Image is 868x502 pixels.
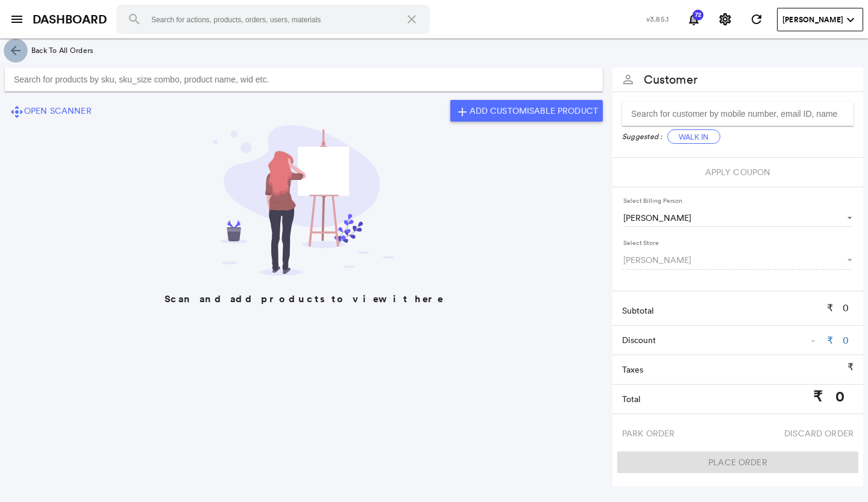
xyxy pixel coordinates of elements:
[612,158,863,187] div: Select a customer before checking for coupons
[616,67,640,91] button: person_outline
[700,161,776,183] button: Apply Coupon
[749,12,764,26] md-icon: refresh
[623,209,852,227] md-select: Select Billing Person
[779,423,858,444] button: Discard Order
[622,305,827,317] p: Subtotal
[713,7,737,31] button: Settings
[10,12,24,26] md-icon: menu
[10,105,24,119] md-icon: control_camera
[811,328,854,352] button: - ₹ 0
[127,12,142,26] md-icon: search
[397,5,426,34] button: Clear
[692,12,704,18] span: 72
[622,364,848,376] p: Taxes
[455,105,470,119] md-icon: add
[617,451,858,473] button: Place Order
[4,39,28,63] a: arrow_back
[31,45,93,55] span: Back To All Orders
[617,423,679,444] button: Park Order
[744,7,769,31] button: Refresh State
[450,100,603,122] button: addAdd Customisable Product
[120,5,149,34] button: Search
[404,12,419,26] md-icon: close
[687,12,701,26] md-icon: notifications
[622,334,811,346] p: Discount
[213,125,394,276] img: blank.svg
[116,5,430,34] input: Search for actions, products, orders, users, materials
[622,102,854,126] input: Search for customer by mobile number, email ID, name
[622,131,662,141] i: Suggested :
[813,386,854,406] p: ₹ 0
[5,67,603,91] input: Search for products by sku, sku_size combo, product name, wid etc.
[5,7,29,31] button: open sidebar
[622,423,675,444] span: Park Order
[623,212,837,224] span: [PERSON_NAME]
[827,301,854,315] p: ₹ 0
[5,100,96,122] button: control_cameraOpen Scanner
[644,71,697,88] span: Customer
[667,129,720,144] button: Walk In
[718,12,732,26] md-icon: settings
[8,43,23,58] md-icon: arrow_back
[623,251,852,269] md-select: Select Store
[622,393,813,405] p: Total
[777,8,863,31] button: User
[811,334,854,346] a: - ₹ 0
[843,13,858,27] md-icon: expand_more
[33,11,107,28] a: DASHBOARD
[165,294,443,305] h5: Scan and add products to view it here
[621,72,635,87] md-icon: person_outline
[623,254,837,266] span: [PERSON_NAME]
[682,7,706,31] button: Notifications
[782,14,843,25] span: [PERSON_NAME]
[848,360,854,374] p: ₹
[646,14,668,24] span: v3.85.1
